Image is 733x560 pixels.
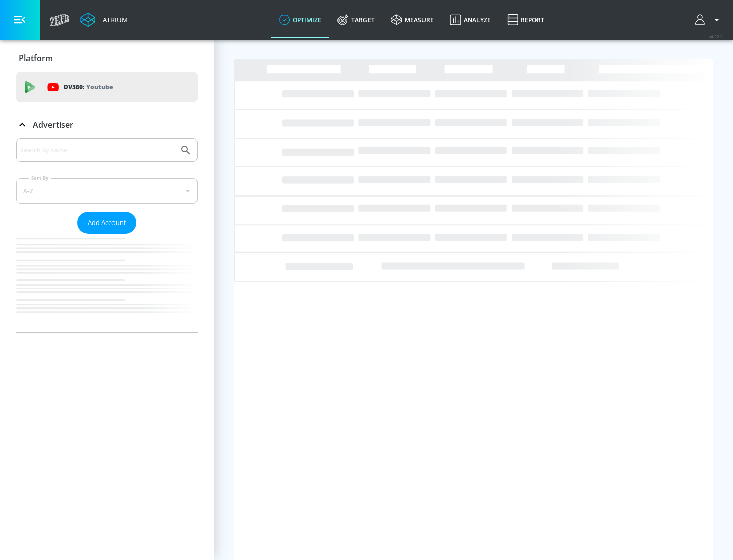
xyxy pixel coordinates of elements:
[16,178,198,204] div: A-Z
[29,175,51,181] label: Sort By
[77,212,136,234] button: Add Account
[329,2,383,38] a: Target
[86,81,113,92] p: Youtube
[16,138,198,332] div: Advertiser
[88,217,126,229] span: Add Account
[383,2,442,38] a: measure
[19,52,53,64] p: Platform
[271,2,329,38] a: optimize
[20,144,175,157] input: Search by name
[709,34,723,39] span: v 4.22.2
[33,119,73,130] p: Advertiser
[80,12,128,27] a: Atrium
[16,72,198,102] div: DV360: Youtube
[64,81,113,93] p: DV360:
[99,15,128,24] div: Atrium
[499,2,552,38] a: Report
[16,110,198,139] div: Advertiser
[442,2,499,38] a: Analyze
[16,44,198,72] div: Platform
[16,234,198,332] nav: list of Advertiser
